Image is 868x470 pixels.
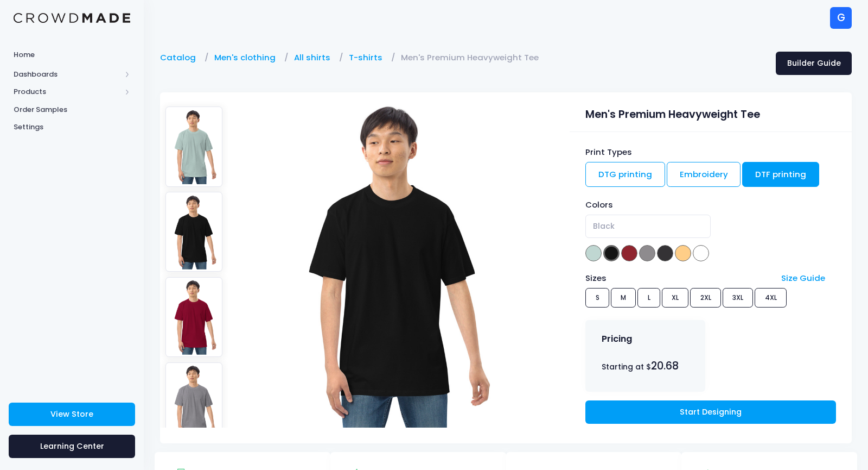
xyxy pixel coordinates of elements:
div: Print Types [585,146,835,158]
span: Dashboards [14,69,121,80]
div: Starting at $ [602,358,690,374]
div: Men's Premium Heavyweight Tee [585,102,835,123]
a: DTG printing [585,162,665,187]
div: Sizes [580,272,776,284]
a: View Store [9,403,135,426]
span: Home [14,49,130,60]
a: Men's clothing [214,52,281,64]
span: Products [14,86,121,97]
a: DTF printing [742,162,819,187]
div: G [830,7,852,29]
a: Catalog [160,52,201,64]
span: 20.68 [651,359,679,373]
img: Logo [14,13,130,23]
a: Men's Premium Heavyweight Tee [401,52,544,64]
div: Colors [585,199,835,211]
a: Builder Guide [776,52,852,75]
span: Black [585,215,711,238]
a: T-shirts [349,52,388,64]
span: Black [593,221,615,232]
a: Start Designing [585,400,835,424]
span: View Store [50,409,93,419]
a: All shirts [294,52,336,64]
span: Order Samples [14,104,130,115]
a: Embroidery [667,162,741,187]
a: Size Guide [781,272,825,284]
span: Settings [14,122,130,133]
h4: Pricing [602,334,632,344]
span: Learning Center [40,441,104,452]
a: Learning Center [9,435,135,458]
